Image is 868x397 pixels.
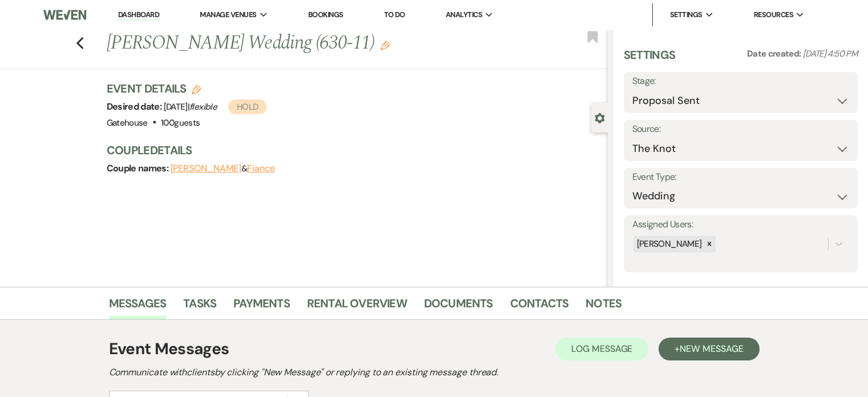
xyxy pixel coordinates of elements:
[632,216,849,233] label: Assigned Users:
[510,294,569,319] a: Contacts
[571,343,632,355] span: Log Message
[803,48,858,59] span: [DATE] 4:50 PM
[633,236,704,252] div: [PERSON_NAME]
[164,101,267,113] span: [DATE] |
[109,337,229,361] h1: Event Messages
[659,338,759,360] button: +New Message
[680,343,743,355] span: New Message
[107,81,267,97] h3: Event Details
[384,10,405,19] a: To Do
[632,169,849,186] label: Event Type:
[308,10,344,19] a: Bookings
[247,164,275,173] button: Fiance
[595,112,605,123] button: Close lead details
[632,121,849,138] label: Source:
[161,117,200,129] span: 100 guests
[586,294,621,319] a: Notes
[107,142,596,158] h3: Couple Details
[109,366,760,379] h2: Communicate with clients by clicking "New Message" or replying to an existing message thread.
[670,9,703,21] span: Settings
[171,164,241,173] button: [PERSON_NAME]
[307,294,407,319] a: Rental Overview
[446,9,482,21] span: Analytics
[747,48,803,59] span: Date created:
[754,9,793,21] span: Resources
[381,40,390,50] button: Edit
[118,10,159,21] a: Dashboard
[228,99,267,114] span: Hold
[424,294,493,319] a: Documents
[109,294,167,319] a: Messages
[233,294,290,319] a: Payments
[107,101,164,113] span: Desired date:
[107,117,148,129] span: Gatehouse
[107,30,503,57] h1: [PERSON_NAME] Wedding (630-11)
[43,3,86,27] img: Weven Logo
[107,162,171,174] span: Couple names:
[171,163,275,174] span: &
[555,338,648,360] button: Log Message
[200,9,256,21] span: Manage Venues
[632,73,849,90] label: Stage:
[189,101,217,113] span: flexible
[183,294,216,319] a: Tasks
[624,47,676,72] h3: Settings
